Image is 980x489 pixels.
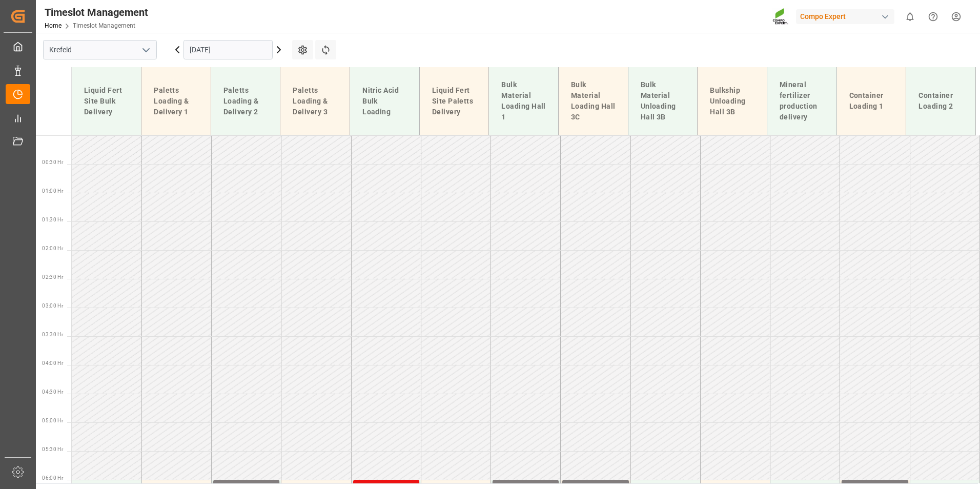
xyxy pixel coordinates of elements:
[706,81,759,121] div: Bulkship Unloading Hall 3B
[358,81,411,121] div: Nitric Acid Bulk Loading
[289,81,341,121] div: Paletts Loading & Delivery 3
[45,5,148,20] div: Timeslot Management
[845,86,898,116] div: Container Loading 1
[80,81,133,121] div: Liquid Fert Site Bulk Delivery
[567,75,620,127] div: Bulk Material Loading Hall 3C
[428,81,481,121] div: Liquid Fert Site Paletts Delivery
[42,332,63,337] span: 03:30 Hr
[43,40,157,59] input: Type to search/select
[45,22,62,29] a: Home
[42,274,63,280] span: 02:30 Hr
[42,303,63,309] span: 03:00 Hr
[914,86,967,116] div: Container Loading 2
[42,446,63,452] span: 05:30 Hr
[138,42,153,58] button: open menu
[497,75,550,127] div: Bulk Material Loading Hall 1
[796,9,894,24] div: Compo Expert
[42,246,63,251] span: 02:00 Hr
[42,418,63,423] span: 05:00 Hr
[183,40,273,59] input: DD.MM.YYYY
[42,475,63,481] span: 06:00 Hr
[922,5,945,28] button: Help Center
[637,75,689,127] div: Bulk Material Unloading Hall 3B
[42,217,63,222] span: 01:30 Hr
[42,389,63,395] span: 04:30 Hr
[796,7,899,26] button: Compo Expert
[219,81,272,121] div: Paletts Loading & Delivery 2
[42,360,63,366] span: 04:00 Hr
[42,159,63,165] span: 00:30 Hr
[772,8,789,26] img: Screenshot%202023-09-29%20at%2010.02.21.png_1712312052.png
[775,75,828,127] div: Mineral fertilizer production delivery
[42,188,63,194] span: 01:00 Hr
[899,5,922,28] button: show 0 new notifications
[150,81,202,121] div: Paletts Loading & Delivery 1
